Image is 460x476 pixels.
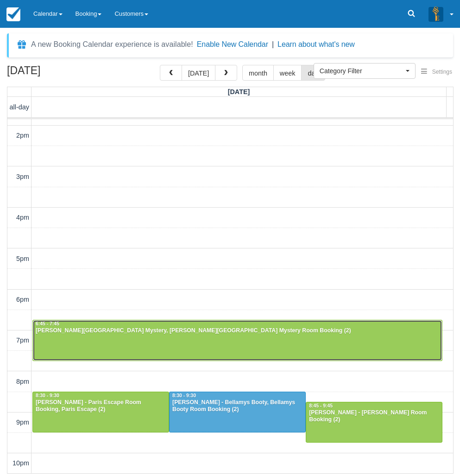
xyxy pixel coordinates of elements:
[36,393,59,398] span: 8:30 - 9:30
[6,7,20,21] img: checkfront-main-nav-mini-logo.png
[277,40,355,48] a: Learn about what's new
[32,392,169,432] a: 8:30 - 9:30[PERSON_NAME] - Paris Escape Room Booking, Paris Escape (2)
[306,402,442,443] a: 8:45 - 9:45[PERSON_NAME] - [PERSON_NAME] Room Booking (2)
[182,65,215,81] button: [DATE]
[16,419,29,426] span: 9pm
[35,399,166,414] div: [PERSON_NAME] - Paris Escape Room Booking, Paris Escape (2)
[228,88,250,95] span: [DATE]
[16,336,29,344] span: 7pm
[172,399,303,414] div: [PERSON_NAME] - Bellamys Booty, Bellamys Booty Room Booking (2)
[169,392,306,432] a: 8:30 - 9:30[PERSON_NAME] - Bellamys Booty, Bellamys Booty Room Booking (2)
[432,69,452,75] span: Settings
[16,255,29,262] span: 5pm
[309,403,333,408] span: 8:45 - 9:45
[16,173,29,180] span: 3pm
[16,296,29,303] span: 6pm
[16,214,29,221] span: 4pm
[16,378,29,385] span: 8pm
[7,65,124,82] h2: [DATE]
[320,66,403,76] span: Category Filter
[301,65,325,81] button: day
[314,63,416,79] button: Category Filter
[36,321,59,326] span: 6:45 - 7:45
[428,6,443,21] img: A3
[32,320,442,361] a: 6:45 - 7:45[PERSON_NAME][GEOGRAPHIC_DATA] Mystery, [PERSON_NAME][GEOGRAPHIC_DATA] Mystery Room Bo...
[416,65,458,79] button: Settings
[172,393,196,398] span: 8:30 - 9:30
[197,40,268,49] button: Enable New Calendar
[13,459,29,467] span: 10pm
[273,65,302,81] button: week
[309,409,440,424] div: [PERSON_NAME] - [PERSON_NAME] Room Booking (2)
[272,40,274,48] span: |
[35,327,440,335] div: [PERSON_NAME][GEOGRAPHIC_DATA] Mystery, [PERSON_NAME][GEOGRAPHIC_DATA] Mystery Room Booking (2)
[31,39,193,50] div: A new Booking Calendar experience is available!
[16,132,29,139] span: 2pm
[10,103,29,111] span: all-day
[242,65,274,81] button: month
